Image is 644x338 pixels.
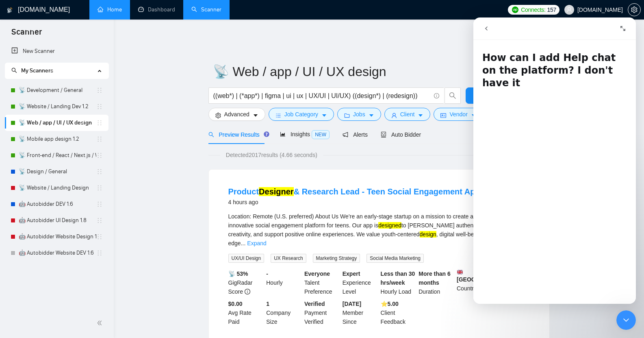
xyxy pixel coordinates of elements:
[96,250,103,256] span: holder
[343,270,360,277] b: Expert
[11,43,102,59] a: New Scanner
[5,43,108,59] li: New Scanner
[19,212,96,229] a: 🤖 Autobidder UI Design 1.8
[96,152,103,159] span: holder
[343,131,368,138] span: Alerts
[284,110,318,119] span: Job Category
[304,270,330,277] b: Everyone
[304,301,325,307] b: Verified
[138,6,175,13] a: dashboardDashboard
[547,5,556,14] span: 157
[266,270,268,277] b: -
[628,7,640,13] span: setting
[224,110,249,119] span: Advanced
[191,6,221,13] a: searchScanner
[512,7,518,13] img: upwork-logo.png
[566,7,572,13] span: user
[321,112,327,118] span: caret-down
[97,319,105,327] span: double-left
[96,185,103,191] span: holder
[5,229,108,245] li: 🤖 Autobidder Website Design 1.8
[19,98,96,115] a: 📡 Website / Landing Dev 1.2
[5,98,108,115] li: 📡 Website / Landing Dev 1.2
[19,115,96,131] a: 📡 Web / app / UI / UX design
[473,17,636,304] iframe: Intercom live chat
[208,108,265,121] button: settingAdvancedcaret-down
[353,110,365,119] span: Jobs
[381,270,415,286] b: Less than 30 hrs/week
[391,112,397,118] span: user
[341,269,379,296] div: Experience Level
[265,299,303,326] div: Company Size
[215,112,221,118] span: setting
[5,245,108,261] li: 🤖 Autobidder Website DEV 1.6
[628,7,641,13] a: setting
[19,196,96,212] a: 🤖 Autobidder DEV 1.6
[253,112,258,118] span: caret-down
[245,289,250,294] span: info-circle
[228,270,248,277] b: 📡 53%
[312,130,330,139] span: NEW
[366,254,424,263] span: Social Media Marketing
[5,212,108,229] li: 🤖 Autobidder UI Design 1.8
[19,147,96,164] a: 📡 Front-end / React / Next.js / WebGL / GSAP
[269,108,334,121] button: barsJob Categorycaret-down
[457,269,518,283] b: [GEOGRAPHIC_DATA]
[208,132,214,137] span: search
[227,299,265,326] div: Avg Rate Paid
[96,201,103,207] span: holder
[265,269,303,296] div: Hourly
[420,231,436,238] mark: design
[378,222,401,229] mark: designed
[19,229,96,245] a: 🤖 Autobidder Website Design 1.8
[96,87,103,94] span: holder
[271,254,306,263] span: UX Research
[341,299,379,326] div: Member Since
[19,82,96,98] a: 📡 Development / General
[247,240,266,246] a: Expand
[616,310,636,330] iframe: Intercom live chat
[213,61,533,82] input: Scanner name...
[96,233,103,240] span: holder
[434,108,483,121] button: idcardVendorcaret-down
[466,87,505,104] button: Save
[213,91,430,101] input: Search Freelance Jobs...
[96,217,103,224] span: holder
[228,254,265,263] span: UX/UI Design
[303,269,341,296] div: Talent Preference
[471,112,477,118] span: caret-down
[275,112,281,118] span: bars
[379,299,417,326] div: Client Feedback
[449,110,467,119] span: Vendor
[434,93,439,98] span: info-circle
[313,254,360,263] span: Marketing Strategy
[5,164,108,180] li: 📡 Design / General
[208,131,267,138] span: Preview Results
[7,4,13,17] img: logo
[5,196,108,212] li: 🤖 Autobidder DEV 1.6
[11,67,53,74] span: My Scanners
[96,103,103,110] span: holder
[343,301,361,307] b: [DATE]
[96,120,103,126] span: holder
[220,150,323,159] span: Detected 2017 results (4.66 seconds)
[19,164,96,180] a: 📡 Design / General
[228,301,243,307] b: $0.00
[455,269,493,296] div: Country
[98,6,122,13] a: homeHome
[228,187,480,196] a: ProductDesigner& Research Lead - Teen Social Engagement App
[381,132,386,137] span: robot
[418,112,423,118] span: caret-down
[628,3,641,16] button: setting
[227,269,265,296] div: GigRadar Score
[400,110,415,119] span: Client
[381,131,421,138] span: Auto Bidder
[266,301,269,307] b: 1
[384,108,431,121] button: userClientcaret-down
[5,115,108,131] li: 📡 Web / app / UI / UX design
[418,270,451,286] b: More than 6 months
[19,180,96,196] a: 📡 Website / Landing Design
[19,131,96,147] a: 📡 Mobile app design 1.2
